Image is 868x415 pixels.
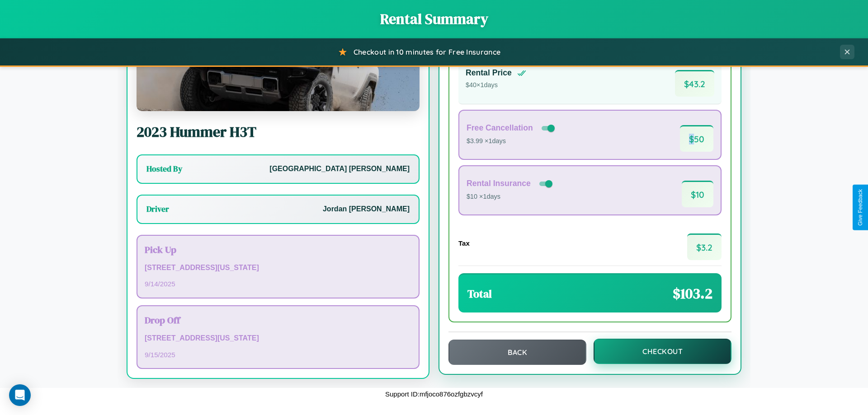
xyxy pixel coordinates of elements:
[385,388,483,400] p: Support ID: mfjoco876ozfgbzvcyf
[680,125,713,152] span: $ 50
[467,135,557,147] p: $3.99 × 1 days
[687,233,722,260] span: $ 3.2
[682,181,713,207] span: $ 10
[594,339,731,364] button: Checkout
[467,179,531,188] h4: Rental Insurance
[857,189,863,226] div: Give Feedback
[146,204,169,214] h3: Driver
[675,70,714,97] span: $ 43.2
[673,284,712,303] span: $ 103.2
[467,123,533,133] h4: Free Cancellation
[146,163,182,174] h3: Hosted By
[466,79,526,91] p: $ 40 × 1 days
[145,349,411,361] p: 9 / 15 / 2025
[137,122,420,142] h2: 2023 Hummer H3T
[145,332,411,345] p: [STREET_ADDRESS][US_STATE]
[448,340,586,365] button: Back
[458,239,470,247] h4: Tax
[9,9,859,29] h1: Rental Summary
[9,384,31,406] div: Open Intercom Messenger
[145,278,411,290] p: 9 / 14 / 2025
[466,68,512,78] h4: Rental Price
[467,191,554,203] p: $10 × 1 days
[323,203,410,216] p: Jordan [PERSON_NAME]
[269,163,410,176] p: [GEOGRAPHIC_DATA] [PERSON_NAME]
[467,286,492,301] h3: Total
[145,261,411,275] p: [STREET_ADDRESS][US_STATE]
[354,47,500,56] span: Checkout in 10 minutes for Free Insurance
[145,243,411,256] h3: Pick Up
[145,313,411,326] h3: Drop Off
